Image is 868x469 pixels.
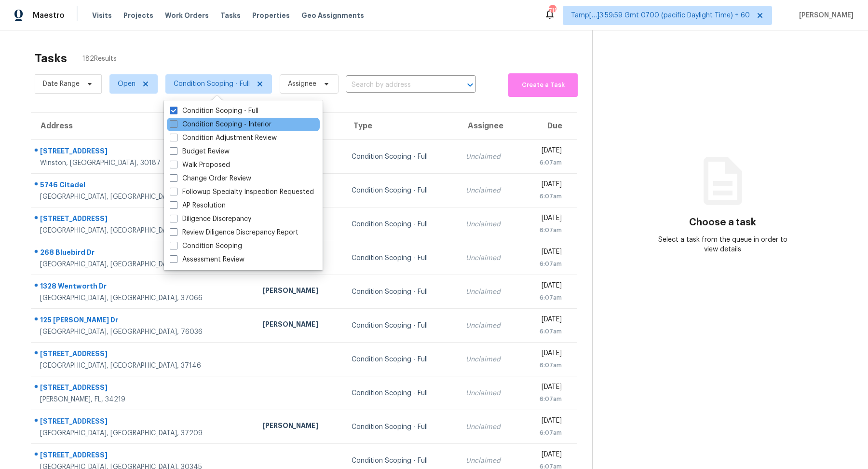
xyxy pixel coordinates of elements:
[40,146,247,158] div: [STREET_ADDRESS]
[40,383,247,395] div: [STREET_ADDRESS]
[170,160,230,170] label: Walk Proposed
[170,133,277,143] label: Condition Adjustment Review
[466,456,513,466] div: Unclaimed
[466,321,513,331] div: Unclaimed
[529,146,562,158] div: [DATE]
[529,213,562,225] div: [DATE]
[40,315,247,327] div: 125 [PERSON_NAME] Dr
[529,179,562,192] div: [DATE]
[40,226,247,235] div: [GEOGRAPHIC_DATA], [GEOGRAPHIC_DATA], 75189
[40,214,247,226] div: [STREET_ADDRESS]
[170,187,314,197] label: Followup Specialty Inspection Requested
[352,321,450,331] div: Condition Scoping - Full
[40,260,247,269] div: [GEOGRAPHIC_DATA], [GEOGRAPHIC_DATA], 30157
[174,79,250,89] span: Condition Scoping - Full
[170,147,230,156] label: Budget Review
[40,158,247,168] div: Winston, [GEOGRAPHIC_DATA], 30187
[529,428,562,438] div: 6:07am
[466,186,513,195] div: Unclaimed
[529,293,562,303] div: 6:07am
[521,113,577,140] th: Due
[40,180,247,192] div: 5746 Citadel
[252,11,290,20] span: Properties
[170,228,298,237] label: Review Diligence Discrepancy Report
[529,281,562,293] div: [DATE]
[40,293,247,303] div: [GEOGRAPHIC_DATA], [GEOGRAPHIC_DATA], 37066
[352,220,450,229] div: Condition Scoping - Full
[529,382,562,394] div: [DATE]
[40,395,247,404] div: [PERSON_NAME], FL, 34219
[220,12,241,19] span: Tasks
[346,78,449,93] input: Search by address
[170,214,251,224] label: Diligence Discrepancy
[463,78,477,92] button: Open
[352,355,450,364] div: Condition Scoping - Full
[40,248,247,260] div: 268 Bluebird Dr
[529,450,562,462] div: [DATE]
[352,456,450,466] div: Condition Scoping - Full
[513,80,573,91] span: Create a Task
[170,174,251,183] label: Change Order Review
[352,287,450,297] div: Condition Scoping - Full
[170,241,242,251] label: Condition Scoping
[529,259,562,269] div: 6:07am
[549,6,556,15] div: 711
[529,394,562,404] div: 6:07am
[352,388,450,398] div: Condition Scoping - Full
[170,120,271,129] label: Condition Scoping - Interior
[458,113,521,140] th: Assignee
[33,11,65,20] span: Maestro
[288,79,316,89] span: Assignee
[170,106,258,116] label: Condition Scoping - Full
[123,11,153,20] span: Projects
[40,428,247,438] div: [GEOGRAPHIC_DATA], [GEOGRAPHIC_DATA], 37209
[40,281,247,293] div: 1328 Wentworth Dr
[40,192,247,202] div: [GEOGRAPHIC_DATA], [GEOGRAPHIC_DATA], 37153
[466,220,513,229] div: Unclaimed
[82,54,117,64] span: 182 Results
[262,319,336,331] div: [PERSON_NAME]
[301,11,364,20] span: Geo Assignments
[352,152,450,162] div: Condition Scoping - Full
[466,388,513,398] div: Unclaimed
[529,192,562,201] div: 6:07am
[170,255,244,264] label: Assessment Review
[466,422,513,432] div: Unclaimed
[466,287,513,297] div: Unclaimed
[352,422,450,432] div: Condition Scoping - Full
[262,421,336,433] div: [PERSON_NAME]
[352,253,450,263] div: Condition Scoping - Full
[529,327,562,336] div: 6:07am
[529,247,562,259] div: [DATE]
[466,355,513,364] div: Unclaimed
[529,158,562,167] div: 6:07am
[40,349,247,361] div: [STREET_ADDRESS]
[170,201,226,210] label: AP Resolution
[31,113,255,140] th: Address
[529,348,562,360] div: [DATE]
[165,11,209,20] span: Work Orders
[529,360,562,370] div: 6:07am
[529,416,562,428] div: [DATE]
[529,315,562,327] div: [DATE]
[658,235,788,254] div: Select a task from the queue in order to view details
[40,450,247,462] div: [STREET_ADDRESS]
[40,416,247,428] div: [STREET_ADDRESS]
[344,113,458,140] th: Type
[689,218,756,227] h3: Choose a task
[571,11,750,20] span: Tamp[…]3:59:59 Gmt 0700 (pacific Daylight Time) + 60
[466,253,513,263] div: Unclaimed
[40,327,247,337] div: [GEOGRAPHIC_DATA], [GEOGRAPHIC_DATA], 76036
[43,79,80,89] span: Date Range
[92,11,112,20] span: Visits
[262,286,336,298] div: [PERSON_NAME]
[118,79,136,89] span: Open
[529,225,562,235] div: 6:07am
[40,361,247,371] div: [GEOGRAPHIC_DATA], [GEOGRAPHIC_DATA], 37146
[352,186,450,195] div: Condition Scoping - Full
[466,152,513,162] div: Unclaimed
[795,11,854,20] span: [PERSON_NAME]
[508,73,578,97] button: Create a Task
[35,54,67,63] h2: Tasks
